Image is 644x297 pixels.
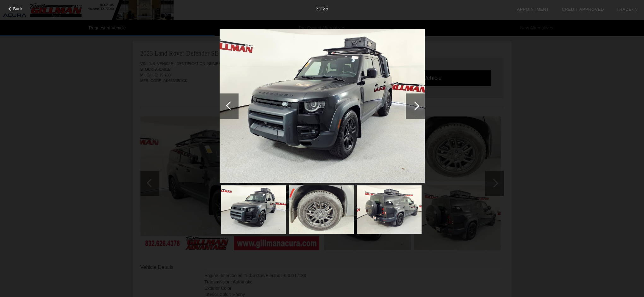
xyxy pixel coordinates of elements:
img: d588dc7f59ad496684239feb6cd8790b.jpg [357,185,422,234]
img: d7a74a6a4e3c45f7ba14545033348d62.jpg [289,185,354,234]
span: 3 [316,6,318,11]
span: Back [13,6,23,11]
img: 22bbc86be5bb496d8e5b69fd1d4a3065.jpg [220,29,425,183]
img: 22bbc86be5bb496d8e5b69fd1d4a3065.jpg [221,185,286,234]
a: Trade-In [617,7,638,12]
span: 25 [323,6,328,11]
a: Appointment [517,7,549,12]
a: Credit Approved [562,7,604,12]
